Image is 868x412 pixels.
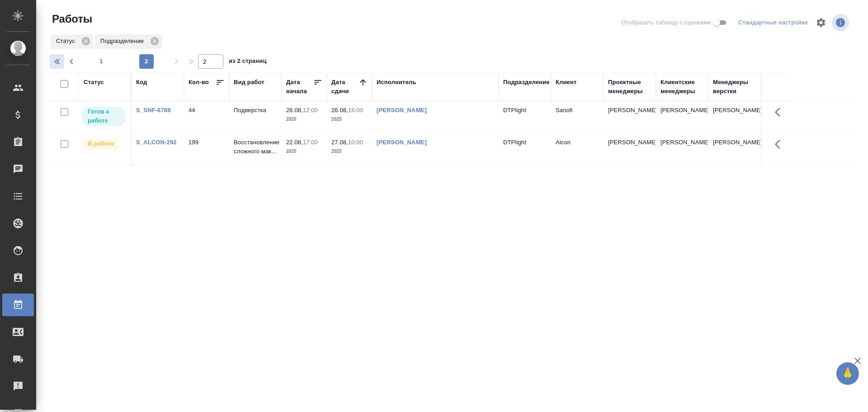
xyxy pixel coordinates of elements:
[331,115,368,124] p: 2025
[184,133,229,165] td: 199
[348,107,363,114] p: 16:00
[810,12,832,33] span: Настроить таблицу
[286,139,303,146] p: 22.08,
[621,18,711,27] span: Отобразить таблицу с оценками
[184,101,229,133] td: 44
[348,139,363,146] p: 10:00
[100,37,147,46] p: Подразделение
[331,107,348,114] p: 26.08,
[556,138,599,147] p: Alcon
[769,133,791,155] button: Здесь прячутся важные кнопки
[499,101,551,133] td: DTPlight
[95,34,162,49] div: Подразделение
[81,106,126,127] div: Исполнитель может приступить к работе
[736,16,810,30] div: split button
[84,78,104,87] div: Статус
[331,139,348,146] p: 27.08,
[234,138,277,156] p: Восстановление сложного мак...
[503,78,550,87] div: Подразделение
[56,37,78,46] p: Статус
[556,106,599,115] p: Sanofi
[331,78,359,96] div: Дата сдачи
[81,138,126,150] div: Исполнитель выполняет работу
[94,54,108,69] button: 1
[556,78,576,87] div: Клиент
[604,133,656,165] td: [PERSON_NAME]
[234,78,264,87] div: Вид работ
[136,78,147,87] div: Код
[713,106,756,115] p: [PERSON_NAME]
[713,138,756,147] p: [PERSON_NAME]
[608,78,651,96] div: Проектные менеджеры
[229,56,267,69] span: из 2 страниц
[769,101,791,123] button: Здесь прячутся важные кнопки
[331,147,368,156] p: 2025
[189,78,209,87] div: Кол-во
[286,107,303,114] p: 26.08,
[88,139,114,148] p: В работе
[840,364,855,383] span: 🙏
[836,362,859,385] button: 🙏
[713,78,756,96] div: Менеджеры верстки
[286,115,322,124] p: 2025
[656,101,708,133] td: [PERSON_NAME]
[660,78,704,96] div: Клиентские менеджеры
[286,147,322,156] p: 2025
[377,107,427,114] a: [PERSON_NAME]
[303,139,318,146] p: 17:00
[377,78,416,87] div: Исполнитель
[136,107,171,114] a: S_SNF-6788
[377,139,427,146] a: [PERSON_NAME]
[499,133,551,165] td: DTPlight
[303,107,318,114] p: 12:00
[604,101,656,133] td: [PERSON_NAME]
[50,12,92,26] span: Работы
[832,14,851,31] span: Посмотреть информацию
[88,107,120,125] p: Готов к работе
[136,139,177,146] a: S_ALCON-292
[234,106,277,115] p: Подверстка
[51,34,93,49] div: Статус
[656,133,708,165] td: [PERSON_NAME]
[94,57,108,66] span: 1
[286,78,313,96] div: Дата начала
